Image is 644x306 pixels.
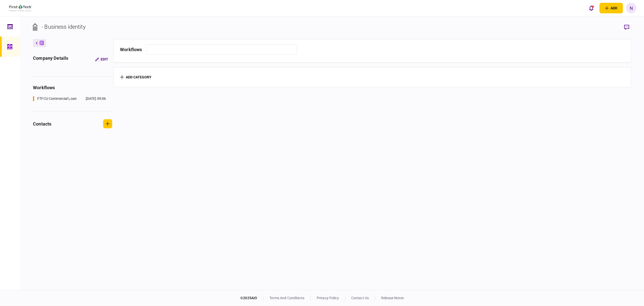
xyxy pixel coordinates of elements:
[120,75,151,79] button: add category
[626,3,636,13] button: N
[240,295,263,301] div: © 2025 AIO
[599,3,623,13] button: open adding identity options
[91,55,112,64] button: Edit
[33,84,112,91] div: workflows
[33,120,51,127] div: contacts
[120,46,142,53] div: workflows
[586,3,596,13] button: open notifications list
[317,296,339,300] a: privacy policy
[269,296,304,300] a: terms and conditions
[351,296,369,300] a: contact us
[33,55,68,64] div: company details
[86,96,106,101] div: [DATE] 09:06
[42,23,86,31] div: - Business identity
[33,96,106,101] a: FTFCU Commercial Loan[DATE] 09:06
[9,5,32,11] img: client company logo
[381,296,404,300] a: release notes
[37,96,77,101] div: FTFCU Commercial Loan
